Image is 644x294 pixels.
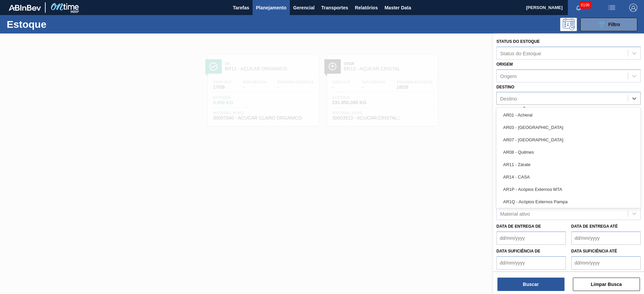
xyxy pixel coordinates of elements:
input: dd/mm/yyyy [496,231,566,245]
label: Data de Entrega até [571,224,618,229]
div: AR01 - Acheral [496,109,641,121]
span: Gerencial [293,4,315,12]
label: Data de Entrega de [496,224,541,229]
img: TNhmsLtSVTkK8tSr43FrP2fwEKptu5GPRR3wAAAABJRU5ErkJggg== [9,5,41,11]
button: Notificações [568,3,589,12]
div: AR03 - [GEOGRAPHIC_DATA] [496,121,641,134]
div: Origem [500,73,517,79]
label: Status do Estoque [496,39,540,44]
label: Origem [496,62,513,67]
span: Planejamento [256,4,286,12]
img: userActions [608,4,616,12]
span: Tarefas [233,4,249,12]
img: Logout [629,4,637,12]
div: AR11 - Zárate [496,158,641,171]
input: dd/mm/yyyy [571,256,641,270]
div: Material ativo [500,211,530,217]
div: Destino [500,96,517,101]
div: AR07 - [GEOGRAPHIC_DATA] [496,134,641,146]
div: Pogramando: nenhum usuário selecionado [560,18,577,31]
div: AR08 - Quilmes [496,146,641,158]
div: AR1P - Acópios Externos MTA [496,183,641,196]
button: Filtro [580,18,637,31]
input: dd/mm/yyyy [496,256,566,270]
label: Destino [496,85,514,89]
span: Transportes [321,4,348,12]
span: Filtro [608,22,620,27]
div: AR1Q - Acópios Externos Pampa [496,196,641,208]
span: Relatórios [355,4,378,12]
div: Status do Estoque [500,50,541,56]
label: Coordenação [496,107,529,112]
label: Data suficiência de [496,249,540,253]
span: 8196 [579,1,591,9]
span: Master Data [384,4,411,12]
h1: Estoque [7,20,107,28]
div: AR14 - CASA [496,171,641,183]
input: dd/mm/yyyy [571,231,641,245]
label: Data suficiência até [571,249,617,253]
